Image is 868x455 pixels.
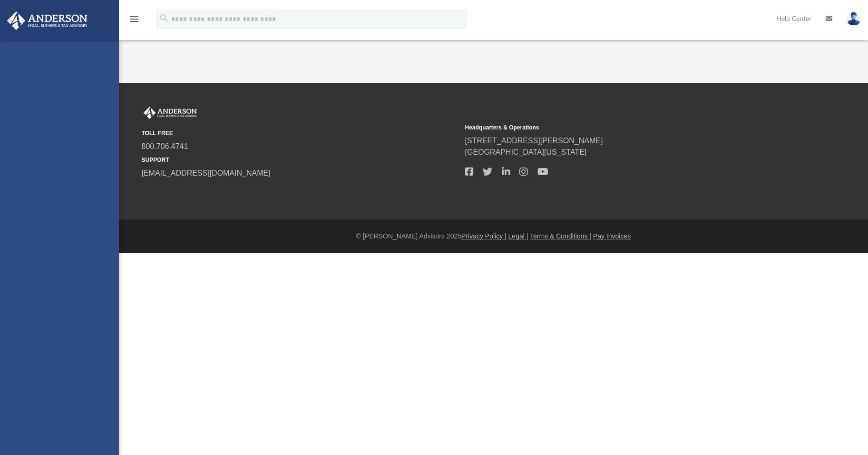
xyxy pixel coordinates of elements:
[142,142,188,150] a: 800.706.4741
[128,18,140,25] a: menu
[465,148,587,156] a: [GEOGRAPHIC_DATA][US_STATE]
[465,123,782,132] small: Headquarters & Operations
[159,13,169,23] i: search
[4,11,90,30] img: Anderson Advisors Platinum Portal
[142,107,199,119] img: Anderson Advisors Platinum Portal
[142,156,458,164] small: SUPPORT
[142,169,271,177] a: [EMAIL_ADDRESS][DOMAIN_NAME]
[847,12,861,26] img: User Pic
[530,232,591,240] a: Terms & Conditions |
[142,129,458,138] small: TOLL FREE
[465,137,603,145] a: [STREET_ADDRESS][PERSON_NAME]
[119,231,868,241] div: © [PERSON_NAME] Advisors 2025
[461,232,507,240] a: Privacy Policy |
[128,13,140,25] i: menu
[593,232,631,240] a: Pay Invoices
[508,232,528,240] a: Legal |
